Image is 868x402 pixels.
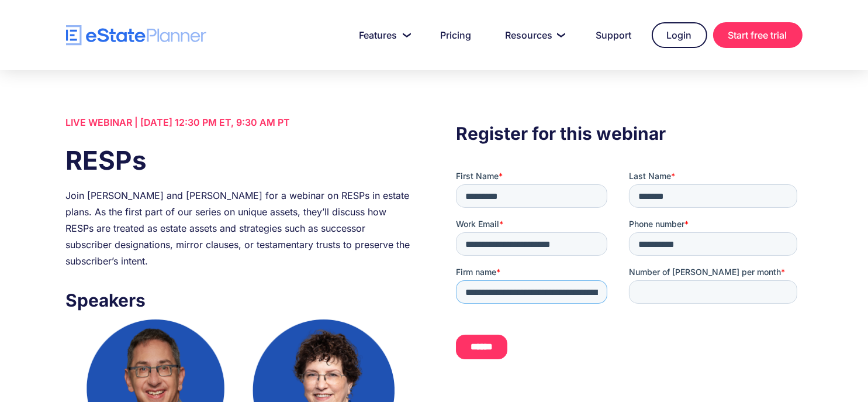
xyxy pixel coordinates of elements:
[456,170,802,380] iframe: Form 0
[66,287,412,314] h3: Speakers
[713,22,803,48] a: Start free trial
[66,114,412,130] div: LIVE WEBINAR | [DATE] 12:30 PM ET, 9:30 AM PT
[492,23,576,47] a: Resources
[66,25,206,46] a: home
[345,23,421,47] a: Features
[66,142,412,178] h1: RESPs
[427,23,486,47] a: Pricing
[582,23,646,47] a: Support
[66,187,412,269] div: Join [PERSON_NAME] and [PERSON_NAME] for a webinar on RESPs in estate plans. As the first part of...
[456,120,802,147] h3: Register for this webinar
[652,22,707,48] a: Login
